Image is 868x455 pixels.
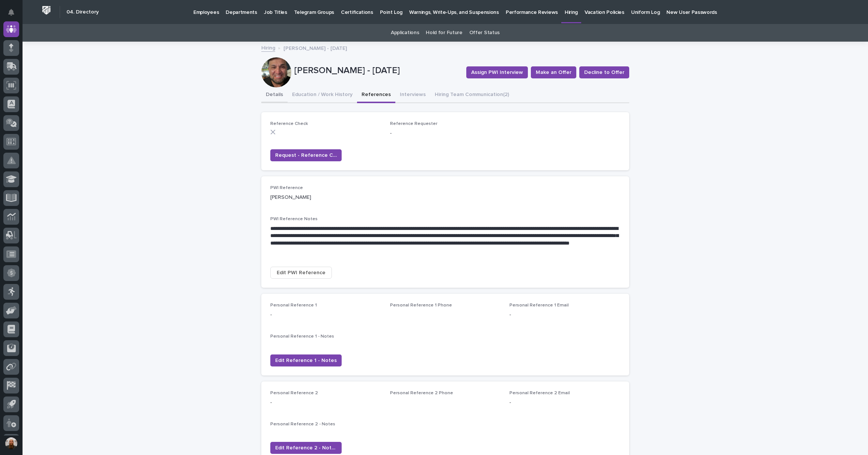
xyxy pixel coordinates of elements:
[531,66,576,78] button: Make an Offer
[390,303,452,308] span: Personal Reference 1 Phone
[270,442,342,454] button: Edit Reference 2 - Notes
[357,87,395,103] button: References
[579,66,629,78] button: Decline to Offer
[261,43,275,52] a: Hiring
[270,422,335,426] span: Personal Reference 2 - Notes
[261,87,288,103] button: Details
[275,152,337,159] span: Request - Reference Check
[270,311,381,319] p: -
[39,3,53,17] img: Workspace Logo
[270,267,332,279] button: Edit PWI Reference
[9,9,19,21] div: Notifications
[277,269,325,276] span: Edit PWI Reference
[270,186,303,190] span: PWI Reference
[509,399,620,407] p: -
[466,66,528,78] button: Assign PWI Interview
[275,357,337,364] span: Edit Reference 1 - Notes
[270,122,308,126] span: Reference Check
[509,391,570,395] span: Personal Reference 2 Email
[270,149,342,161] button: Request - Reference Check
[509,303,569,308] span: Personal Reference 1 Email
[430,87,514,103] button: Hiring Team Communication (2)
[270,391,318,395] span: Personal Reference 2
[390,122,437,126] span: Reference Requester
[283,44,347,52] p: [PERSON_NAME] - [DATE]
[288,87,357,103] button: Education / Work History
[584,69,624,76] span: Decline to Offer
[469,24,500,42] a: Offer Status
[3,5,19,20] button: Notifications
[390,129,501,137] p: -
[3,435,19,451] button: users-avatar
[395,87,430,103] button: Interviews
[426,24,462,42] a: Hold for Future
[270,399,381,407] p: -
[391,24,419,42] a: Applications
[275,444,337,452] span: Edit Reference 2 - Notes
[294,65,460,76] p: [PERSON_NAME] - [DATE]
[536,69,571,76] span: Make an Offer
[270,217,318,221] span: PWI Reference Notes
[509,311,620,319] p: -
[270,354,342,366] button: Edit Reference 1 - Notes
[471,69,523,76] span: Assign PWI Interview
[66,9,99,15] h2: 04. Directory
[270,334,334,339] span: Personal Reference 1 - Notes
[270,303,317,308] span: Personal Reference 1
[390,391,453,395] span: Personal Reference 2 Phone
[270,194,381,201] p: [PERSON_NAME]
